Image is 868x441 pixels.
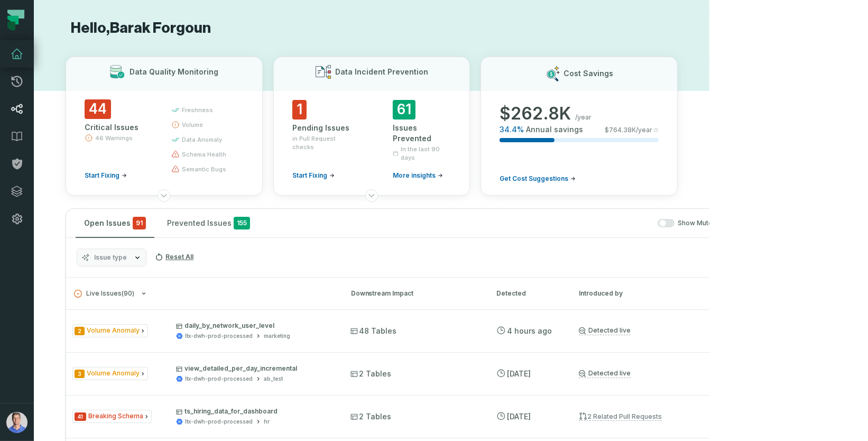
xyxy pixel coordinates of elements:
[234,217,250,229] span: 155
[605,126,652,134] span: $ 764.38K /year
[75,412,86,421] span: Severity
[564,68,613,79] h3: Cost Savings
[182,165,226,173] span: semantic bugs
[130,67,218,77] h3: Data Quality Monitoring
[85,122,152,133] div: Critical Issues
[500,174,568,183] span: Get Cost Suggestions
[264,332,290,340] div: marketing
[77,249,146,267] button: Issue type
[66,57,263,196] button: Data Quality Monitoring44Critical Issues46 WarningsStart Fixingfreshnessvolumedata anomalyschema ...
[75,370,85,378] span: Severity
[85,171,127,180] a: Start Fixing
[72,410,152,423] span: Issue Type
[95,134,133,142] span: 46 Warnings
[264,375,283,383] div: ab_test
[507,326,552,335] relative-time: Aug 31, 2025, 5:34 AM GMT+3
[579,412,662,421] a: 2 related pull requests
[350,369,391,379] span: 2 Tables
[500,124,524,135] span: 34.4 %
[351,289,478,298] div: Downstream Impact
[393,123,451,144] div: Issues Prevented
[182,135,222,144] span: data anomaly
[579,369,631,378] a: Detected live
[185,418,253,426] div: ltx-dwh-prod-processed
[176,407,331,416] p: ts_hiring_data_for_dashboard
[264,418,270,426] div: hr
[74,290,134,298] span: Live Issues ( 90 )
[335,67,428,77] h3: Data Incident Prevention
[185,375,253,383] div: ltx-dwh-prod-processed
[176,321,331,330] p: daily_by_network_user_level
[176,364,331,373] p: view_detailed_per_day_incremental
[500,174,576,183] a: Get Cost Suggestions
[182,150,226,159] span: schema health
[350,411,391,422] span: 2 Tables
[292,171,327,180] span: Start Fixing
[185,332,253,340] div: ltx-dwh-prod-processed
[393,171,443,180] a: More insights
[500,103,571,124] span: $ 262.8K
[579,326,631,335] a: Detected live
[76,209,154,237] button: Open Issues
[66,19,678,38] h1: Hello, Barak Forgoun
[74,290,332,298] button: Live Issues(90)
[85,171,119,180] span: Start Fixing
[507,369,531,378] relative-time: Aug 29, 2025, 5:34 AM GMT+3
[393,171,436,180] span: More insights
[507,412,531,421] relative-time: Aug 27, 2025, 1:55 PM GMT+3
[273,57,470,196] button: Data Incident Prevention1Pending Issuesin Pull Request checksStart Fixing61Issues PreventedIn the...
[182,121,203,129] span: volume
[526,124,583,135] span: Annual savings
[85,99,111,119] span: 44
[292,100,307,120] span: 1
[94,253,127,262] span: Issue type
[350,326,396,336] span: 48 Tables
[133,217,146,229] span: critical issues and errors combined
[151,249,198,265] button: Reset All
[579,289,725,298] div: Introduced by
[497,289,560,298] div: Detected
[182,106,213,114] span: freshness
[481,57,678,196] button: Cost Savings$262.8K/year34.4%Annual savings$764.38K/yearGet Cost Suggestions
[575,113,592,122] span: /year
[72,367,148,380] span: Issue Type
[72,324,148,337] span: Issue Type
[159,209,258,237] button: Prevented Issues
[75,327,85,335] span: Severity
[292,134,350,151] span: in Pull Request checks
[292,123,350,133] div: Pending Issues
[263,219,717,228] div: Show Muted
[393,100,415,120] span: 61
[401,145,451,162] span: In the last 90 days
[292,171,335,180] a: Start Fixing
[6,412,27,433] img: avatar of Barak Forgoun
